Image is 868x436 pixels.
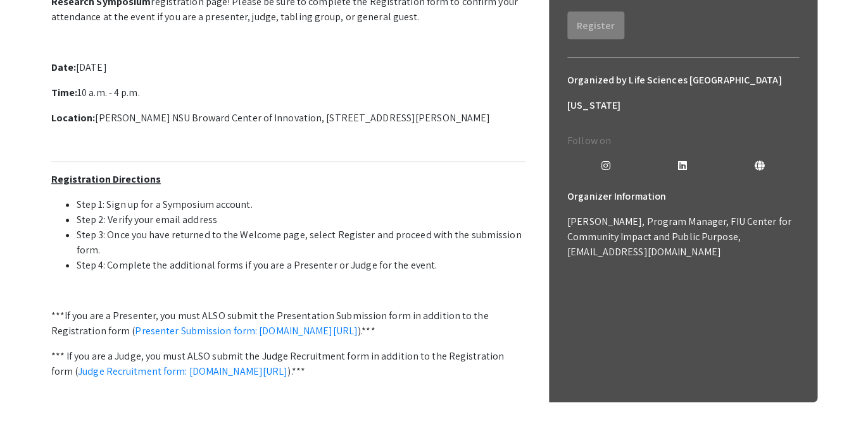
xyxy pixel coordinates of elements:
[51,308,526,339] p: ***If you are a Presenter, you must ALSO submit the Presentation Submission form in addition to t...
[77,258,526,273] li: Step 4: Complete the additional forms if you are a Presenter or Judge for the event.
[51,173,161,186] u: Registration Directions
[78,365,287,378] a: Judge Recruitment form: [DOMAIN_NAME][URL]
[51,86,78,99] strong: Time:
[567,214,799,260] p: [PERSON_NAME], Program Manager, FIU Center for Community Impact and Public Purpose, [EMAIL_ADDRES...
[135,324,358,337] a: Presenter Submission form: [DOMAIN_NAME][URL]
[51,61,77,74] strong: Date:
[9,379,54,427] iframe: Chat
[77,212,526,227] li: Step 2: Verify your email address
[567,11,624,39] button: Register
[51,111,96,124] strong: Location:
[567,184,799,209] h6: Organizer Information
[567,133,799,148] p: Follow on
[77,197,526,212] li: Step 1: Sign up for a Symposium account.
[77,227,526,258] li: Step 3: Once you have returned to the Welcome page, select Register and proceed with the submissi...
[51,85,526,100] p: 10 a.m. - 4 p.m.
[51,111,526,126] p: [PERSON_NAME] NSU Broward Center of Innovation, [STREET_ADDRESS][PERSON_NAME]
[51,60,526,75] p: [DATE]
[567,68,799,118] h6: Organized by Life Sciences [GEOGRAPHIC_DATA][US_STATE]
[51,349,526,379] p: *** If you are a Judge, you must ALSO submit the Judge Recruitment form in addition to the Regist...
